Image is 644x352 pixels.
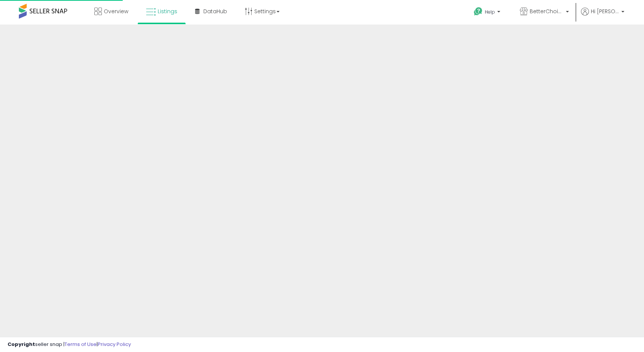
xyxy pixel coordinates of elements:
span: Listings [158,8,177,15]
span: Help [485,9,495,15]
a: Help [468,1,508,25]
span: Overview [104,8,128,15]
i: Get Help [473,7,483,16]
a: Hi [PERSON_NAME] [581,8,624,25]
span: BetterChoiceBestExperience [530,8,564,15]
span: DataHub [203,8,227,15]
span: Hi [PERSON_NAME] [591,8,619,15]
